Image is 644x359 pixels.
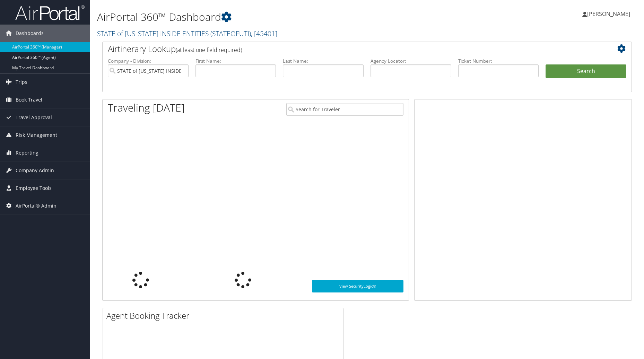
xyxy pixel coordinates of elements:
[16,73,27,91] span: Trips
[16,162,54,179] span: Company Admin
[15,5,85,21] img: airportal-logo.png
[16,109,52,126] span: Travel Approval
[195,58,276,64] label: First Name:
[16,91,42,108] span: Book Travel
[176,46,242,54] span: (at least one field required)
[16,144,38,161] span: Reporting
[286,103,403,116] input: Search for Traveler
[97,10,457,24] h1: AirPortal 360™ Dashboard
[251,29,277,38] span: , [ 45401 ]
[97,29,277,38] a: STATE of [US_STATE] INSIDE ENTITIES
[108,43,582,55] h2: Airtinerary Lookup
[106,310,343,322] h2: Agent Booking Tracker
[587,10,630,18] span: [PERSON_NAME]
[458,58,539,64] label: Ticket Number:
[546,64,626,78] button: Search
[108,58,189,64] label: Company - Division:
[16,197,56,214] span: AirPortal® Admin
[16,25,44,42] span: Dashboards
[16,179,52,197] span: Employee Tools
[210,29,251,38] span: ( STATEOFUTI )
[582,3,637,24] a: [PERSON_NAME]
[16,126,57,144] span: Risk Management
[371,58,451,64] label: Agency Locator:
[108,100,185,115] h1: Traveling [DATE]
[312,280,403,292] a: View SecurityLogic®
[283,58,364,64] label: Last Name:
